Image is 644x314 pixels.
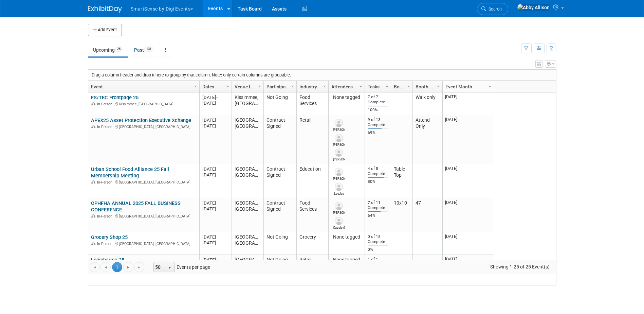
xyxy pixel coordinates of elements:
[126,265,131,270] span: Go to the next page
[134,262,144,272] a: Go to the last page
[97,102,114,106] span: In-Person
[263,255,296,278] td: Not Going
[232,115,263,164] td: [GEOGRAPHIC_DATA], [GEOGRAPHIC_DATA]
[224,81,232,91] a: Column Settings
[100,262,111,272] a: Go to the previous page
[296,255,328,278] td: Retail Pharma
[91,200,181,213] a: CPHFHA ANNUAL 2025 FALL BUSINESS CONFERENCE
[331,257,362,263] div: None tagged
[333,142,345,147] div: Alex Yang
[91,213,196,219] div: [GEOGRAPHIC_DATA], [GEOGRAPHIC_DATA]
[484,262,556,272] span: Showing 1-25 of 25 Event(s)
[103,265,108,270] span: Go to the previous page
[232,232,263,255] td: [GEOGRAPHIC_DATA], [GEOGRAPHIC_DATA]
[443,92,494,115] td: [DATE]
[299,81,324,92] a: Industry
[216,200,218,206] span: -
[256,81,263,91] a: Column Settings
[154,262,165,272] span: 50
[296,164,328,198] td: Education
[331,81,360,92] a: Attendees
[357,81,365,91] a: Column Settings
[266,81,292,92] a: Participation
[477,3,508,15] a: Search
[232,164,263,198] td: [GEOGRAPHIC_DATA], [GEOGRAPHIC_DATA]
[335,134,343,142] img: Alex Yang
[443,115,494,164] td: [DATE]
[486,81,494,91] a: Column Settings
[144,47,153,52] span: 131
[91,214,95,217] img: In-Person Event
[92,265,97,270] span: Go to the first page
[91,102,95,105] img: In-Person Event
[91,179,196,185] div: [GEOGRAPHIC_DATA], [GEOGRAPHIC_DATA]
[193,84,198,89] span: Column Settings
[91,81,195,92] a: Event
[202,240,228,246] div: [DATE]
[368,81,386,92] a: Tasks
[412,115,442,164] td: Attend Only
[296,92,328,115] td: Food Services
[517,4,550,11] img: Abby Allison
[296,232,328,255] td: Grocery
[216,167,218,172] span: -
[335,168,343,176] img: Laura Wisdom
[368,130,388,135] div: 69%
[368,200,388,210] div: 7 of 11 Complete
[112,262,122,272] span: 1
[333,191,345,196] div: LeeJay Moreno
[487,84,493,89] span: Column Settings
[368,257,388,267] div: 1 of 1 Complete
[335,217,343,225] img: Cassie (Cassandra) Murray
[333,127,345,132] div: Fran Tasker
[333,176,345,181] div: Laura Wisdom
[145,262,217,272] span: Events per page
[136,265,142,270] span: Go to the last page
[263,232,296,255] td: Not Going
[443,255,494,278] td: [DATE]
[91,241,196,246] div: [GEOGRAPHIC_DATA], [GEOGRAPHIC_DATA]
[333,157,345,162] div: Sara Kaster
[202,206,228,212] div: [DATE]
[97,242,114,246] span: In-Person
[368,166,388,176] div: 4 of 5 Complete
[216,95,218,100] span: -
[443,232,494,255] td: [DATE]
[321,81,328,91] a: Column Settings
[443,164,494,198] td: [DATE]
[406,84,411,89] span: Column Settings
[391,198,412,232] td: 10x10
[202,257,228,263] div: [DATE]
[383,81,391,91] a: Column Settings
[97,180,114,185] span: In-Person
[202,94,228,100] div: [DATE]
[202,200,228,206] div: [DATE]
[333,225,345,230] div: Cassie (Cassandra) Murray
[331,94,362,101] div: None tagged
[91,125,95,128] img: In-Person Event
[192,81,199,91] a: Column Settings
[91,180,95,184] img: In-Person Event
[202,81,227,92] a: Dates
[167,265,172,271] span: select
[384,84,390,89] span: Column Settings
[263,164,296,198] td: Contract Signed
[436,84,441,89] span: Column Settings
[202,123,228,129] div: [DATE]
[296,115,328,164] td: Retail
[486,6,502,12] span: Search
[368,94,388,105] div: 7 of 7 Complete
[232,92,263,115] td: Kissimmee, [GEOGRAPHIC_DATA]
[202,172,228,178] div: [DATE]
[335,149,343,157] img: Sara Kaster
[91,242,95,245] img: In-Person Event
[91,234,128,240] a: Grocery Shop 25
[368,107,388,112] div: 100%
[416,81,438,92] a: Booth Number
[91,257,124,263] a: Logipharma 25
[91,117,191,123] a: APEX25 Asset Protection Executive Xchange
[335,202,343,210] img: Jim Lewis
[232,198,263,232] td: [GEOGRAPHIC_DATA], [GEOGRAPHIC_DATA]
[290,84,295,89] span: Column Settings
[331,234,362,240] div: None tagged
